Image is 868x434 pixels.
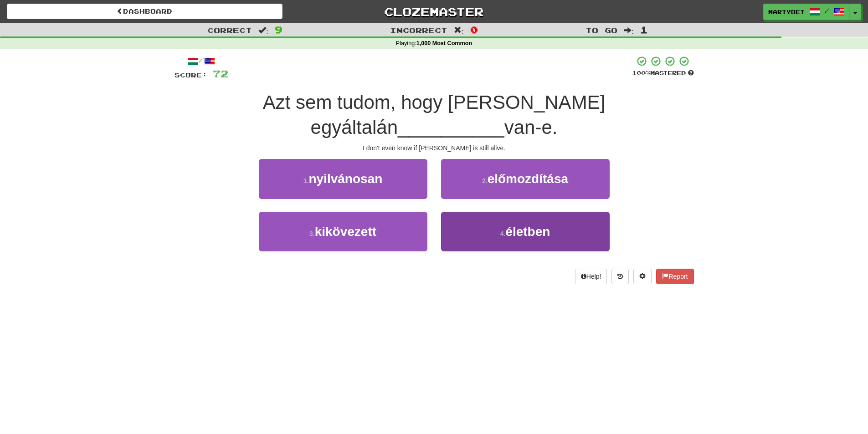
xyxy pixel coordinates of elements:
span: van-e. [504,117,558,138]
span: 100 % [632,69,650,77]
span: életben [505,225,550,239]
div: I don't even know if [PERSON_NAME] is still alive. [175,143,694,153]
a: Martybet / [763,4,850,20]
button: 4.életben [441,212,610,251]
small: 2 . [482,177,488,184]
span: 0 [470,24,478,35]
button: 2.előmozdítása [441,159,610,199]
button: 3.kikövezett [259,212,427,251]
span: : [624,26,634,34]
small: 4 . [500,230,506,237]
span: előmozdítása [488,172,568,186]
span: Azt sem tudom, hogy [PERSON_NAME] egyáltalán [263,92,606,138]
span: Incorrect [390,26,447,35]
a: Dashboard [7,4,282,19]
div: Mastered [632,69,694,77]
button: Help! [575,269,607,284]
span: 72 [213,68,228,79]
span: 1 [640,24,648,35]
span: / [825,7,829,14]
span: __________ [398,117,504,138]
small: 1 . [303,177,309,184]
span: 9 [275,24,282,35]
span: : [258,26,268,34]
span: Correct [207,26,252,35]
button: Round history (alt+y) [611,269,629,284]
span: Martybet [768,8,805,16]
span: nyilvánosan [308,172,382,186]
strong: 1,000 Most Common [416,40,472,46]
div: / [175,56,228,67]
span: kikövezett [315,225,376,239]
button: 1.nyilvánosan [259,159,427,199]
span: Score: [175,71,207,79]
button: Report [656,269,693,284]
small: 3 . [309,230,315,237]
span: To go [586,26,617,35]
span: : [454,26,464,34]
a: Clozemaster [296,4,572,20]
